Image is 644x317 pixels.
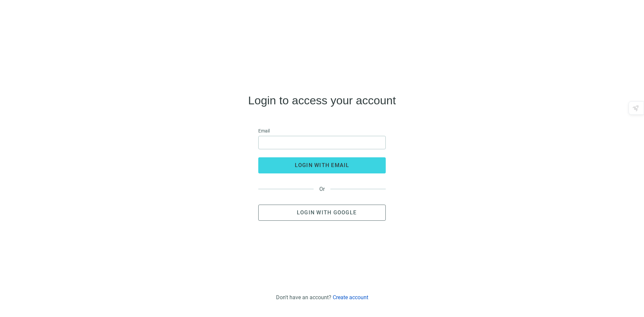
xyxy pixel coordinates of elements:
[258,205,386,221] button: Login with Google
[314,186,330,192] span: Or
[248,95,396,106] h4: Login to access your account
[297,209,357,216] span: Login with Google
[258,157,386,173] button: login with email
[295,162,350,168] span: login with email
[258,127,270,135] span: Email
[333,294,368,301] a: Create account
[276,294,368,301] div: Don't have an account?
